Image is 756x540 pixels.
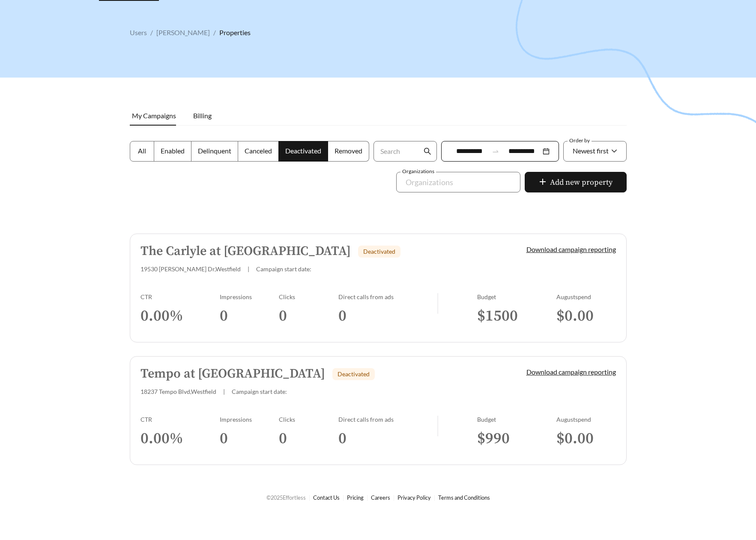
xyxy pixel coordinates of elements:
[140,265,241,273] span: 19530 [PERSON_NAME] Dr , Westfield
[130,234,627,342] a: The Carlyle at [GEOGRAPHIC_DATA]Deactivated19530 [PERSON_NAME] Dr,Westfield|Campaign start date:D...
[526,245,616,253] a: Download campaign reporting
[526,368,616,376] a: Download campaign reporting
[140,293,220,300] div: CTR
[424,147,431,155] span: search
[338,370,370,378] span: Deactivated
[525,172,627,192] button: plusAdd new property
[220,416,279,423] div: Impressions
[279,429,338,448] h3: 0
[338,293,437,300] div: Direct calls from ads
[138,147,146,155] span: All
[539,178,547,187] span: plus
[279,293,338,300] div: Clicks
[130,356,627,465] a: Tempo at [GEOGRAPHIC_DATA]Deactivated18237 Tempo Blvd,Westfield|Campaign start date:Download camp...
[193,111,212,120] span: Billing
[140,429,220,448] h3: 0.00 %
[556,293,616,300] div: August spend
[245,147,272,155] span: Canceled
[140,306,220,326] h3: 0.00 %
[363,248,395,255] span: Deactivated
[556,416,616,423] div: August spend
[161,147,185,155] span: Enabled
[477,416,556,423] div: Budget
[477,306,556,326] h3: $ 1500
[220,293,279,300] div: Impressions
[550,177,613,188] span: Add new property
[338,429,437,448] h3: 0
[573,147,609,155] span: Newest first
[285,147,321,155] span: Deactivated
[477,293,556,300] div: Budget
[556,429,616,448] h3: $ 0.00
[279,306,338,326] h3: 0
[437,416,438,436] img: line
[477,429,556,448] h3: $ 990
[437,293,438,314] img: line
[256,265,311,273] span: Campaign start date:
[556,306,616,326] h3: $ 0.00
[220,429,279,448] h3: 0
[223,388,225,395] span: |
[338,416,437,423] div: Direct calls from ads
[248,265,249,273] span: |
[140,416,220,423] div: CTR
[335,147,362,155] span: Removed
[132,111,176,120] span: My Campaigns
[492,147,499,155] span: swap-right
[338,306,437,326] h3: 0
[140,388,216,395] span: 18237 Tempo Blvd , Westfield
[279,416,338,423] div: Clicks
[492,147,499,155] span: to
[198,147,231,155] span: Delinquent
[140,367,325,381] h5: Tempo at [GEOGRAPHIC_DATA]
[232,388,287,395] span: Campaign start date:
[220,306,279,326] h3: 0
[140,244,351,258] h5: The Carlyle at [GEOGRAPHIC_DATA]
